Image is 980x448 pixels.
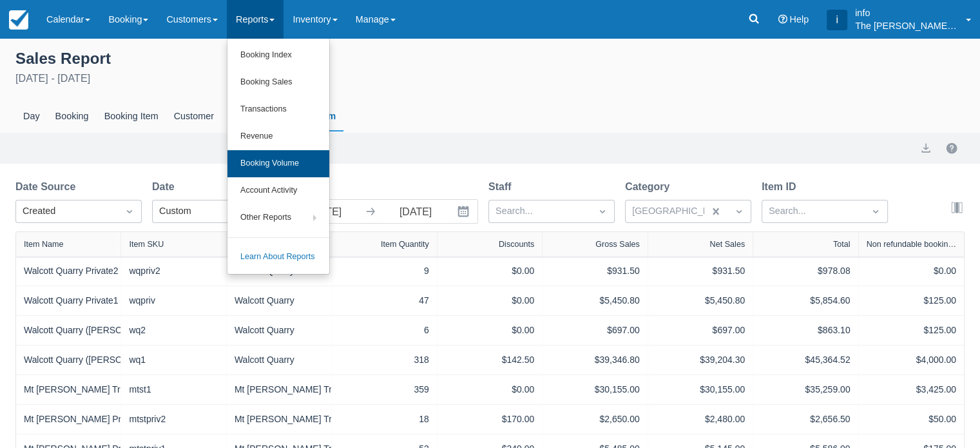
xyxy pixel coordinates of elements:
div: $125.00 [867,324,956,337]
div: $931.50 [656,264,745,278]
a: Transactions [227,96,329,123]
div: Item Quantity [381,240,429,249]
div: $697.00 [550,324,639,337]
div: Booking Item [97,102,166,131]
div: $2,650.00 [550,413,639,426]
div: $0.00 [445,324,534,337]
div: $35,259.00 [761,383,850,396]
label: Date Source [15,179,81,195]
div: mtst1 [129,383,218,396]
a: Walcott Quarry Private1 Closed [24,294,148,307]
div: $39,346.80 [550,353,639,367]
div: $4,000.00 [867,353,956,367]
div: $978.08 [761,264,850,278]
div: wq1 [129,353,218,367]
div: $0.00 [445,264,534,278]
div: Discounts [499,240,534,249]
div: 318 [340,353,428,367]
div: i [827,10,847,30]
button: Interact with the calendar and add the check-in date for your trip. [452,200,477,223]
div: mtstpriv2 [129,413,218,426]
img: checkfront-main-nav-mini-logo.png [9,10,28,30]
div: Walcott Quarry [235,294,323,307]
div: 9 [340,264,428,278]
div: $30,155.00 [550,383,639,396]
div: Net Sales [709,240,745,249]
div: wqpriv [129,294,218,307]
label: Category [625,179,675,195]
label: Date [152,179,180,195]
div: 18 [340,413,428,426]
div: Total [833,240,850,249]
span: Help [789,14,809,24]
a: Booking Sales [227,69,329,96]
a: Other Reports [227,204,329,231]
div: Gross Sales [595,240,640,249]
div: $5,450.80 [656,294,745,307]
div: $3,425.00 [867,383,956,396]
input: End Date [380,200,452,223]
div: Mt [PERSON_NAME] Trilobite beds [235,383,323,396]
a: Booking Volume [227,150,329,177]
span: Dropdown icon [123,205,136,218]
span: Dropdown icon [596,205,609,218]
div: $30,155.00 [656,383,745,396]
p: info [855,6,958,19]
div: $5,854.60 [761,294,850,307]
div: Customer [166,102,222,131]
a: Walcott Quarry ([PERSON_NAME] Shale) [24,353,190,367]
div: wq2 [129,324,218,337]
div: Walcott Quarry [235,324,323,337]
div: Booking [48,102,97,131]
div: Created [23,204,111,219]
div: wqpriv2 [129,264,218,278]
a: Walcott Quarry ([PERSON_NAME] Shale) Group2 [24,324,222,337]
div: Staff [222,102,256,131]
div: Custom [159,204,248,219]
div: Day [15,102,48,131]
div: $863.10 [761,324,850,337]
label: Item ID [762,179,801,195]
a: Account Activity [227,177,329,204]
div: $2,480.00 [656,413,745,426]
div: $45,364.52 [761,353,850,367]
div: [DATE] - [DATE] [15,71,965,86]
button: export [918,141,934,156]
div: Sales Report [15,46,965,68]
a: Revenue [227,123,329,150]
div: 6 [340,324,428,337]
a: Learn About Reports [227,244,329,271]
a: Booking Index [227,42,329,69]
div: $0.00 [445,383,534,396]
div: $2,656.50 [761,413,850,426]
div: $0.00 [445,294,534,307]
span: Dropdown icon [733,205,745,218]
span: Dropdown icon [869,205,882,218]
div: Item SKU [129,240,164,249]
a: Walcott Quarry Private2 Closed [24,264,148,278]
div: $931.50 [550,264,639,278]
div: $697.00 [656,324,745,337]
div: $39,204.30 [656,353,745,367]
div: $170.00 [445,413,534,426]
p: The [PERSON_NAME] Shale Geoscience Foundation [855,19,958,32]
div: $125.00 [867,294,956,307]
div: Walcott Quarry [235,353,323,367]
a: Mt [PERSON_NAME] Private2 Closed [24,413,175,426]
div: $50.00 [867,413,956,426]
div: Non refundable booking fee (included) [867,240,956,249]
label: Staff [488,179,517,195]
i: Help [778,15,787,24]
div: Item Name [24,240,64,249]
div: 47 [340,294,428,307]
a: Mt [PERSON_NAME] Trilobite Beds [24,383,166,396]
div: $142.50 [445,353,534,367]
div: $5,450.80 [550,294,639,307]
div: $0.00 [867,264,956,278]
div: 359 [340,383,428,396]
div: Mt [PERSON_NAME] Trilobite beds [235,413,323,426]
ul: Reports [227,39,330,275]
